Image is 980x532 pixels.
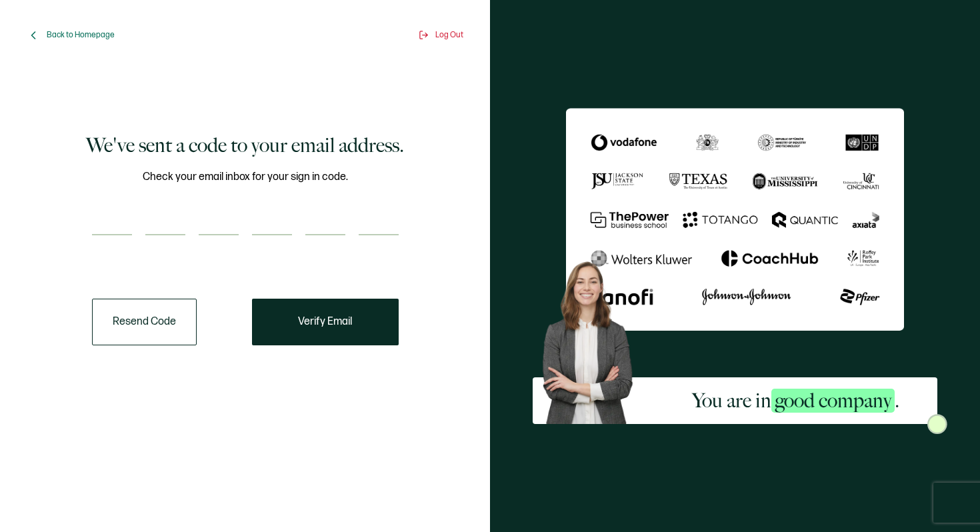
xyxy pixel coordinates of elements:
[86,132,404,159] h1: We've sent a code to your email address.
[435,30,463,40] span: Log Out
[533,253,654,424] img: Sertifier Signup - You are in <span class="strong-h">good company</span>. Hero
[692,387,899,414] h2: You are in .
[298,317,352,327] span: Verify Email
[566,108,903,331] img: Sertifier We've sent a code to your email address.
[47,30,115,40] span: Back to Homepage
[927,414,947,434] img: Sertifier Signup
[252,299,399,345] button: Verify Email
[92,299,197,345] button: Resend Code
[143,169,348,185] span: Check your email inbox for your sign in code.
[771,389,895,413] span: good company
